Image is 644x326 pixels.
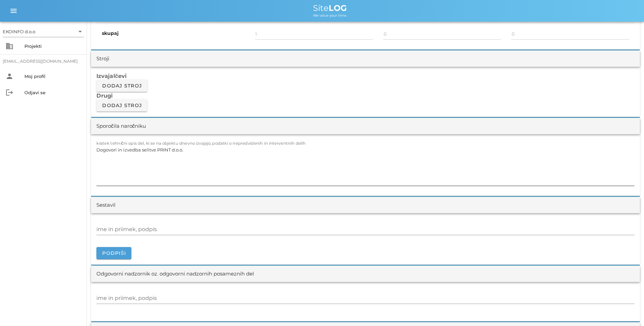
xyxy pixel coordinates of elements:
span: Podpiši [102,250,126,256]
b: skupaj [102,30,119,36]
div: EKOINFO d.o.o [3,26,84,37]
i: business [5,42,14,50]
div: Sporočila naročniku [96,122,146,130]
span: Site [313,3,347,13]
label: kratek tehnični opis del, ki se na objektu dnevno izvajajo, podatki o nepredvidenih in interventn... [96,141,306,146]
div: Stroji [96,55,109,63]
span: Dodaj stroj [102,102,142,108]
b: LOG [329,3,347,13]
span: We value your time. [313,13,347,18]
div: Moj profil [24,74,81,79]
div: Sestavil [96,201,115,209]
span: Dodaj stroj [102,83,142,89]
button: Podpiši [96,247,131,259]
i: logout [5,88,14,97]
div: Odjavi se [24,90,81,95]
i: person [5,72,14,80]
i: arrow_drop_down [76,27,84,36]
h3: Drugi [96,92,634,99]
div: Projekti [24,43,81,49]
h3: Izvajalčevi [96,72,634,80]
i: menu [10,7,18,15]
div: Odgovorni nadzornik oz. odgovorni nadzornih posameznih del [96,270,254,278]
button: Dodaj stroj [96,80,147,92]
div: Pripomoček za klepet [610,293,644,326]
iframe: Chat Widget [610,293,644,326]
button: Dodaj stroj [96,99,147,111]
div: EKOINFO d.o.o [3,28,35,35]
